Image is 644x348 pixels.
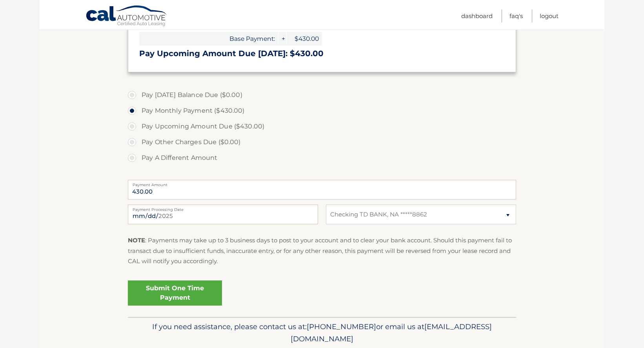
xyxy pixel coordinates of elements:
a: Dashboard [461,9,493,22]
span: $430.00 [287,32,322,46]
strong: NOTE [128,236,145,244]
span: Base Payment: [139,32,278,46]
span: [PHONE_NUMBER] [307,322,376,331]
input: Payment Amount [128,180,516,200]
p: If you need assistance, please contact us at: or email us at [133,321,511,346]
span: + [278,32,286,46]
a: FAQ's [509,9,523,22]
p: : Payments may take up to 3 business days to post to your account and to clear your bank account.... [128,235,516,266]
label: Pay Other Charges Due ($0.00) [128,134,516,150]
a: Logout [540,9,558,22]
label: Pay Monthly Payment ($430.00) [128,103,516,119]
a: Submit One Time Payment [128,280,222,306]
a: Cal Automotive [86,5,168,28]
label: Pay Upcoming Amount Due ($430.00) [128,119,516,134]
label: Pay [DATE] Balance Due ($0.00) [128,87,516,103]
input: Payment Date [128,205,318,224]
h3: Pay Upcoming Amount Due [DATE]: $430.00 [139,49,505,59]
label: Payment Processing Date [128,205,318,211]
label: Payment Amount [128,180,516,186]
label: Pay A Different Amount [128,150,516,166]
